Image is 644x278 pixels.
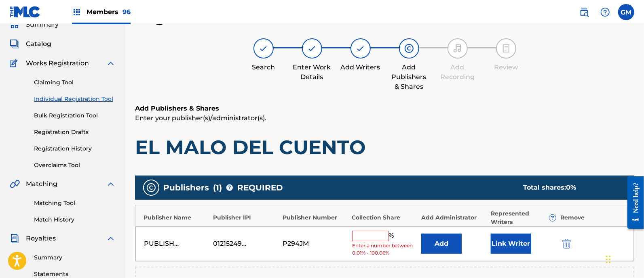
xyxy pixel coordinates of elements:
[579,7,589,17] img: search
[618,4,634,20] div: User Menu
[10,234,19,243] img: Royalties
[243,63,284,72] div: Search
[10,39,19,49] img: Catalog
[122,8,131,16] span: 96
[523,183,618,192] div: Total shares:
[621,170,644,235] iframe: Resource Center
[600,7,610,17] img: help
[437,63,478,82] div: Add Recording
[26,234,56,243] span: Royalties
[135,113,634,123] p: Enter your publisher(s)/administrator(s).
[146,183,156,192] img: publishers
[10,6,41,18] img: MLC Logo
[135,135,634,159] h1: EL MALO DEL CUENTO
[34,78,116,87] a: Claiming Tool
[491,209,556,226] div: Represented Writers
[307,44,317,53] img: step indicator icon for Enter Work Details
[491,234,531,254] button: Link Writer
[549,215,556,221] span: ?
[34,128,116,136] a: Registration Drafts
[34,199,116,207] a: Matching Tool
[486,63,526,72] div: Review
[604,239,644,278] iframe: Chat Widget
[34,161,116,169] a: Overclaims Tool
[26,179,57,189] span: Matching
[10,179,20,189] img: Matching
[453,44,462,53] img: step indicator icon for Add Recording
[106,234,116,243] img: expand
[106,59,116,68] img: expand
[404,44,414,53] img: step indicator icon for Add Publishers & Shares
[87,7,131,17] span: Members
[34,215,116,224] a: Match History
[283,213,348,222] div: Publisher Number
[501,44,511,53] img: step indicator icon for Review
[135,104,634,113] h6: Add Publishers & Shares
[606,247,611,272] div: Drag
[26,39,51,49] span: Catalog
[597,4,613,20] div: Help
[213,182,222,194] span: ( 1 )
[340,63,381,72] div: Add Writers
[576,4,592,20] a: Public Search
[237,182,283,194] span: REQUIRED
[562,239,571,249] img: 12a2ab48e56ec057fbd8.svg
[421,234,462,254] button: Add
[352,213,418,222] div: Collection Share
[10,20,59,29] a: SummarySummary
[292,63,332,82] div: Enter Work Details
[34,144,116,153] a: Registration History
[226,184,233,191] span: ?
[10,20,19,29] img: Summary
[10,39,51,49] a: CatalogCatalog
[106,179,116,189] img: expand
[352,242,418,257] span: Enter a number between 0.01% - 100.06%
[34,253,116,262] a: Summary
[34,95,116,103] a: Individual Registration Tool
[26,20,59,29] span: Summary
[389,231,396,241] span: %
[10,59,20,68] img: Works Registration
[72,7,82,17] img: Top Rightsholders
[34,111,116,120] a: Bulk Registration Tool
[26,59,89,68] span: Works Registration
[213,213,279,222] div: Publisher IPI
[259,44,268,53] img: step indicator icon for Search
[389,63,429,92] div: Add Publishers & Shares
[566,184,576,191] span: 0 %
[163,182,209,194] span: Publishers
[560,213,626,222] div: Remove
[144,213,209,222] div: Publisher Name
[421,213,487,222] div: Add Administrator
[356,44,365,53] img: step indicator icon for Add Writers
